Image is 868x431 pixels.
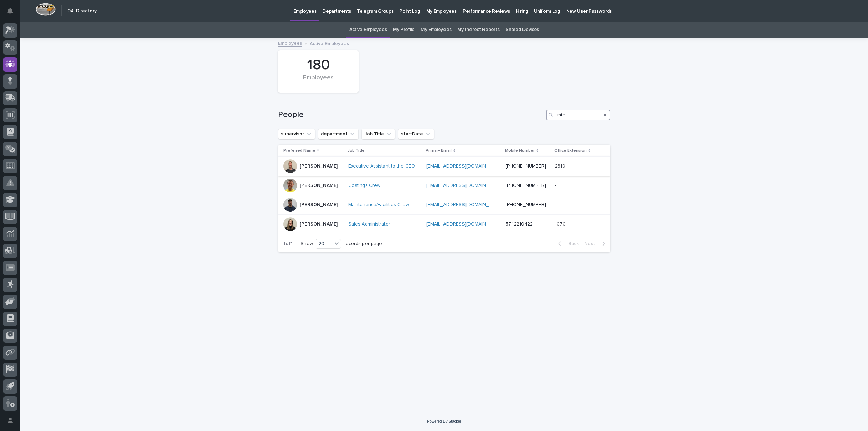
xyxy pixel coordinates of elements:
[584,241,599,246] span: Next
[426,222,503,227] a: [EMAIL_ADDRESS][DOMAIN_NAME]
[290,74,347,89] div: Employees
[426,164,503,169] a: [EMAIL_ADDRESS][DOMAIN_NAME]
[278,129,315,139] button: supervisor
[426,183,503,188] a: [EMAIL_ADDRESS][DOMAIN_NAME]
[278,39,302,47] a: Employees
[300,183,338,189] p: [PERSON_NAME]
[421,22,451,38] a: My Employees
[506,164,546,169] a: [PHONE_NUMBER]
[290,57,347,74] div: 180
[555,201,558,208] p: -
[546,110,610,120] input: Search
[8,8,17,19] div: Notifications
[564,241,579,246] span: Back
[426,147,452,154] p: Primary Email
[581,241,610,247] button: Next
[398,129,434,139] button: startDate
[426,202,503,207] a: [EMAIL_ADDRESS][DOMAIN_NAME]
[301,241,313,247] p: Show
[505,147,535,154] p: Mobile Number
[278,110,543,120] h1: People
[300,163,338,169] p: [PERSON_NAME]
[278,236,298,252] p: 1 of 1
[318,129,359,139] button: department
[300,221,338,227] p: [PERSON_NAME]
[555,181,558,189] p: -
[278,157,610,176] tr: [PERSON_NAME]Executive Assistant to the CEO [EMAIL_ADDRESS][DOMAIN_NAME] [PHONE_NUMBER]23102310
[349,22,387,38] a: Active Employees
[300,202,338,208] p: [PERSON_NAME]
[348,163,415,169] a: Executive Assistant to the CEO
[506,202,546,207] a: [PHONE_NUMBER]
[393,22,415,38] a: My Profile
[278,195,610,215] tr: [PERSON_NAME]Maintenance/Facilities Crew [EMAIL_ADDRESS][DOMAIN_NAME] [PHONE_NUMBER]--
[36,3,56,16] img: Workspace Logo
[506,183,546,188] a: [PHONE_NUMBER]
[348,147,365,154] p: Job Title
[3,4,17,18] button: Notifications
[553,241,581,247] button: Back
[555,162,567,169] p: 2310
[361,129,395,139] button: Job Title
[506,22,539,38] a: Shared Devices
[457,22,499,38] a: My Indirect Reports
[555,220,567,227] p: 1070
[506,222,533,227] a: 5742210422
[283,147,315,154] p: Preferred Name
[554,147,587,154] p: Office Extension
[344,241,382,247] p: records per page
[348,221,390,227] a: Sales Administrator
[316,240,332,248] div: 20
[67,8,97,14] h2: 04. Directory
[348,183,380,189] a: Coatings Crew
[310,39,349,47] p: Active Employees
[427,419,461,423] a: Powered By Stacker
[348,202,409,208] a: Maintenance/Facilities Crew
[278,215,610,234] tr: [PERSON_NAME]Sales Administrator [EMAIL_ADDRESS][DOMAIN_NAME] 574221042210701070
[278,176,610,195] tr: [PERSON_NAME]Coatings Crew [EMAIL_ADDRESS][DOMAIN_NAME] [PHONE_NUMBER]--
